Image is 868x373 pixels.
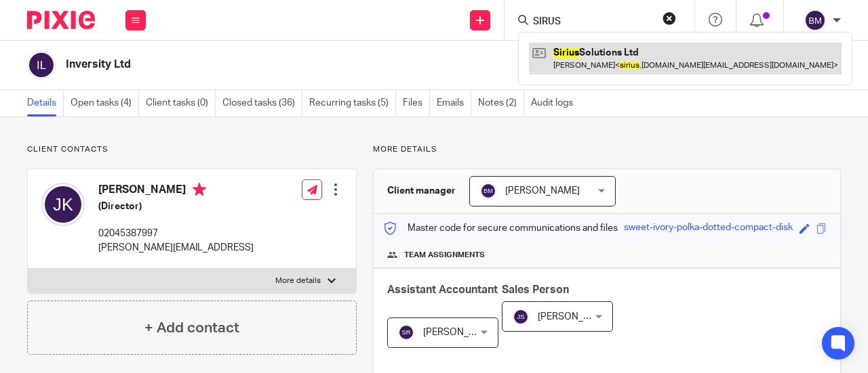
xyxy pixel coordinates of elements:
span: Sales Person [502,284,569,295]
a: Notes (2) [478,90,524,116]
a: Emails [437,90,471,116]
span: [PERSON_NAME] [423,328,498,337]
p: Master code for secure communications and files [384,221,618,235]
button: Clear [663,12,676,25]
p: More details [373,144,841,155]
h5: (Director) [98,200,254,213]
a: Details [27,90,64,116]
img: svg%3E [27,51,56,79]
input: Search [532,16,654,28]
a: Open tasks (4) [71,90,139,116]
h4: [PERSON_NAME] [98,183,254,200]
span: [PERSON_NAME] [505,186,580,196]
img: Pixie [27,11,95,29]
img: svg%3E [41,183,85,226]
a: Closed tasks (36) [222,90,302,116]
img: svg%3E [513,309,529,325]
p: [PERSON_NAME][EMAIL_ADDRESS] [98,241,254,255]
p: 02045387997 [98,227,254,240]
span: Assistant Accountant [387,284,498,295]
div: sweet-ivory-polka-dotted-compact-disk [624,221,793,236]
h4: + Add contact [144,317,239,338]
span: Team assignments [404,250,485,261]
a: Audit logs [531,90,580,116]
span: [PERSON_NAME] [538,312,612,322]
a: Files [403,90,430,116]
p: More details [275,276,321,286]
h3: Client manager [387,184,456,198]
h2: Inversity Ltd [66,58,538,72]
i: Primary [193,183,206,196]
img: svg%3E [480,183,496,199]
a: Client tasks (0) [146,90,216,116]
img: svg%3E [398,324,414,341]
p: Client contacts [27,144,357,155]
img: svg%3E [804,9,826,31]
a: Recurring tasks (5) [309,90,396,116]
